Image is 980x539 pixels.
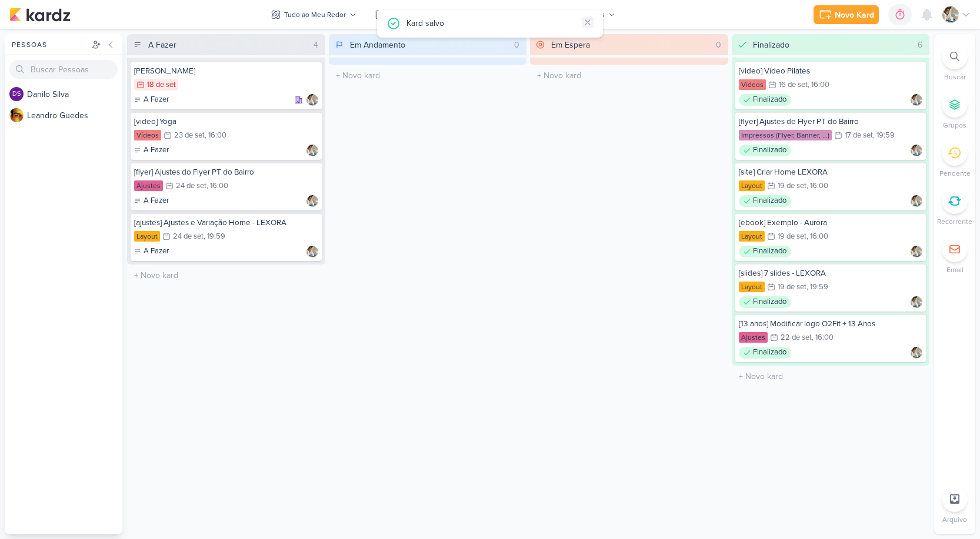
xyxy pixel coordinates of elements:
div: 0 [509,39,524,51]
input: + Novo kard [532,67,726,84]
div: Responsável: Raphael Simas [306,94,318,106]
input: Buscar Pessoas [9,60,118,79]
p: Buscar [944,72,966,82]
div: [flyer] Ajustes do Flyer PT do Bairro [134,167,318,178]
div: A Fazer [148,39,176,51]
div: 17 de set [845,132,873,139]
div: 18 de set [147,81,176,89]
div: Finalizado [739,246,791,257]
div: , 19:59 [873,132,895,139]
div: Layout [134,231,160,242]
div: Ajustes [739,332,768,343]
div: [video] Yoga [134,116,318,127]
p: A Fazer [144,145,169,156]
div: Responsável: Raphael Simas [911,296,922,308]
div: [slides] 7 slides - LEXORA [739,268,923,279]
div: Pessoas [9,39,89,50]
div: Responsável: Raphael Simas [911,195,922,207]
div: Impressos (Flyer, Banner, ...) [739,130,832,140]
img: Raphael Simas [942,6,959,23]
div: Responsável: Raphael Simas [306,145,318,156]
div: Danilo Silva [9,87,24,101]
div: Novo Kard [835,9,874,21]
div: , 16:00 [808,81,829,89]
div: Em Andamento [350,39,405,51]
p: Finalizado [753,94,786,106]
img: Raphael Simas [306,195,318,207]
div: 4 [309,39,323,51]
p: Recorrente [937,216,972,227]
div: Responsável: Raphael Simas [911,94,922,106]
div: , 16:00 [206,182,228,190]
div: Finalizado [739,94,791,106]
div: 24 de set [173,233,204,240]
div: 19 de set [778,233,806,240]
div: Kard salvo [406,16,579,29]
div: Ajustes [134,180,163,191]
p: Finalizado [753,246,786,257]
p: Finalizado [753,195,786,207]
div: 22 de set [781,334,812,342]
p: Grupos [943,120,966,130]
div: , 16:00 [205,132,226,139]
img: Raphael Simas [306,94,318,106]
img: Raphael Simas [911,195,922,207]
p: A Fazer [144,195,169,207]
div: 0 [711,39,726,51]
img: Raphael Simas [911,145,922,156]
div: , 16:00 [806,182,828,190]
div: Finalizado [739,195,791,207]
div: Responsável: Raphael Simas [911,145,922,156]
p: DS [12,91,21,98]
div: A Fazer [134,145,169,156]
p: Arquivo [942,514,967,525]
div: A Fazer [134,246,169,257]
div: L e a n d r o G u e d e s [27,109,122,122]
div: 23 de set [174,132,205,139]
div: 24 de set [176,182,206,190]
p: Pendente [939,168,971,179]
p: Finalizado [753,347,786,359]
div: [ebook] Exemplo - Aurora [739,217,923,228]
div: 19 de set [778,182,806,190]
div: 19 de set [778,283,806,291]
p: Finalizado [753,296,786,308]
p: Email [946,265,964,275]
div: D a n i l o S i l v a [27,88,122,101]
div: Finalizado [739,145,791,156]
input: + Novo kard [331,67,525,84]
div: [video] Vídeo Pilates [739,66,923,76]
div: Layout [739,231,765,242]
div: , 16:00 [806,233,828,240]
div: [flyer] Ajustes de Flyer PT do Bairro [739,116,923,127]
div: , 16:00 [812,334,834,342]
div: [13 anos] Modificar logo O2Fit + 13 Anos [739,319,923,329]
img: Raphael Simas [911,94,922,106]
div: Finalizado [739,296,791,308]
div: A Fazer [134,195,169,207]
input: + Novo kard [129,267,323,284]
div: Responsável: Raphael Simas [306,246,318,257]
div: Layout [739,180,765,191]
div: 6 [913,39,927,51]
div: A Fazer [134,94,169,106]
input: + Novo kard [734,368,928,385]
div: [ajustes] Ajustes e Variação Home - LEXORA [134,217,318,228]
div: Em Espera [551,39,590,51]
div: [site] Criar Home LEXORA [739,167,923,178]
div: Vídeos [134,130,161,140]
p: A Fazer [144,94,169,106]
img: Raphael Simas [911,246,922,257]
p: Finalizado [753,145,786,156]
div: Vídeo Antoni [134,66,318,76]
div: , 19:59 [806,283,828,291]
div: 16 de set [779,81,808,89]
img: Leandro Guedes [9,108,24,122]
img: Raphael Simas [306,145,318,156]
li: Ctrl + F [934,43,975,82]
div: Vídeos [739,79,766,90]
img: kardz.app [9,8,71,22]
div: Responsável: Raphael Simas [911,246,922,257]
button: Novo Kard [814,5,879,24]
p: A Fazer [144,246,169,257]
